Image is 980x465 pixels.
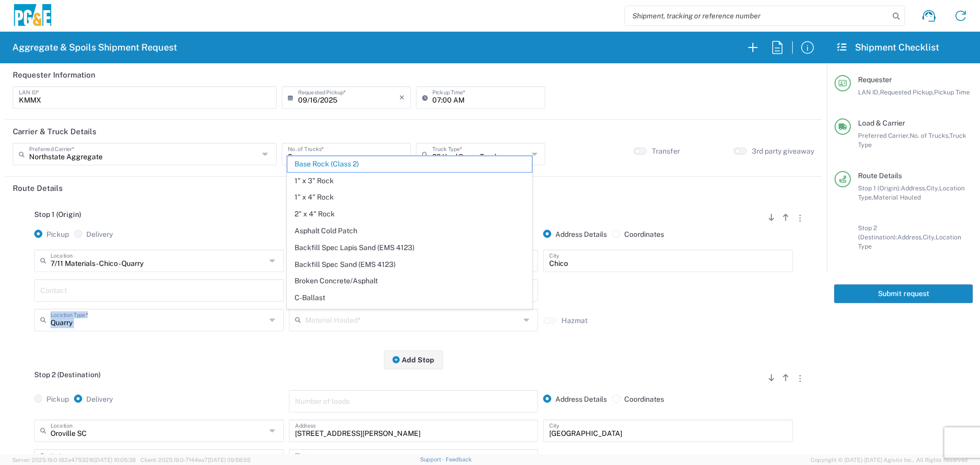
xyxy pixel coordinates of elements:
[834,284,973,303] button: Submit request
[858,224,897,241] span: Stop 2 (Destination):
[94,457,136,463] span: [DATE] 10:05:38
[612,395,664,404] label: Coordinates
[287,189,532,205] span: 1" x 4" Rock
[858,184,901,192] span: Stop 1 (Origin):
[140,457,251,463] span: Client: 2025.19.0-7f44ea7
[858,172,902,180] span: Route Details
[880,88,934,96] span: Requested Pickup,
[625,6,889,26] input: Shipment, tracking or reference number
[287,257,532,273] span: Backfill Spec Sand (EMS 4123)
[901,184,926,192] span: Address,
[811,455,968,464] span: Copyright © [DATE]-[DATE] Agistix Inc., All Rights Reserved
[287,206,532,222] span: 2" x 4" Rock
[12,4,53,28] img: pge
[399,89,405,106] i: ×
[926,184,939,192] span: City,
[287,156,532,172] span: Base Rock (Class 2)
[446,456,472,462] a: Feedback
[858,119,905,127] span: Load & Carrier
[858,76,892,84] span: Requester
[34,210,81,218] span: Stop 1 (Origin)
[13,183,63,193] h2: Route Details
[612,230,664,239] label: Coordinates
[858,88,880,96] span: LAN ID,
[543,230,607,239] label: Address Details
[652,146,680,156] label: Transfer
[13,127,96,137] h2: Carrier & Truck Details
[858,132,910,139] span: Preferred Carrier,
[12,457,136,463] span: Server: 2025.19.0-192a4753216
[12,41,177,54] h2: Aggregate & Spoils Shipment Request
[873,193,921,201] span: Material Hauled
[934,88,970,96] span: Pickup Time
[287,240,532,256] span: Backfill Spec Lapis Sand (EMS 4123)
[287,173,532,189] span: 1" x 3" Rock
[384,350,443,369] button: Add Stop
[561,316,587,325] label: Hazmat
[752,146,814,156] label: 3rd party giveaway
[910,132,949,139] span: No. of Trucks,
[34,371,101,379] span: Stop 2 (Destination)
[923,233,936,241] span: City,
[208,457,251,463] span: [DATE] 09:58:55
[13,70,95,80] h2: Requester Information
[543,395,607,404] label: Address Details
[287,290,532,306] span: C-Ballast
[287,223,532,239] span: Asphalt Cold Patch
[287,273,532,289] span: Broken Concrete/Asphalt
[836,41,939,54] h2: Shipment Checklist
[287,307,532,323] span: Crushed Base Rock (3/4")
[897,233,923,241] span: Address,
[420,456,446,462] a: Support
